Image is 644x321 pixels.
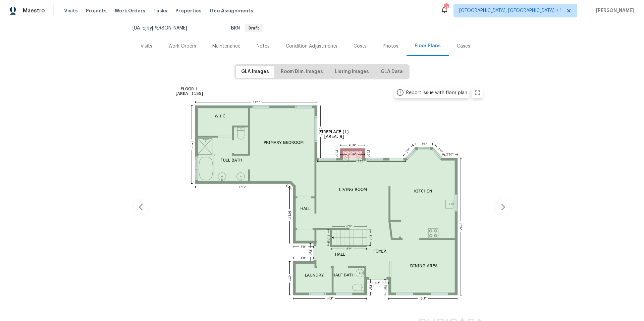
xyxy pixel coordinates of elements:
span: Tasks [153,8,167,13]
span: Draft [246,26,262,30]
div: Visits [141,43,152,50]
button: GLA Images [236,66,274,78]
span: Visits [64,7,78,14]
span: Listing Images [335,68,369,76]
div: 71 [444,4,448,11]
div: Condition Adjustments [286,43,337,50]
span: BRN [231,26,263,30]
span: Work Orders [115,7,145,14]
span: Maestro [23,7,45,14]
div: Costs [354,43,367,50]
span: Geo Assignments [210,7,253,14]
span: [DATE] [132,26,147,30]
button: Room Dim. Images [275,66,328,78]
div: Report issue with floor plan [406,89,467,96]
span: [PERSON_NAME] [593,7,634,14]
div: by [PERSON_NAME] [132,24,195,32]
button: Listing Images [329,66,374,78]
div: Floor Plans [415,43,441,49]
span: Projects [86,7,107,14]
div: Maintenance [212,43,240,50]
div: Notes [257,43,270,50]
span: GLA Images [241,68,269,76]
span: Room Dim. Images [281,68,323,76]
span: GLA Data [381,68,403,76]
span: Properties [175,7,202,14]
div: Cases [457,43,470,50]
button: GLA Data [375,66,408,78]
div: Photos [383,43,398,50]
button: zoom in [472,87,483,98]
span: [GEOGRAPHIC_DATA], [GEOGRAPHIC_DATA] + 1 [459,7,562,14]
div: Work Orders [168,43,196,50]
